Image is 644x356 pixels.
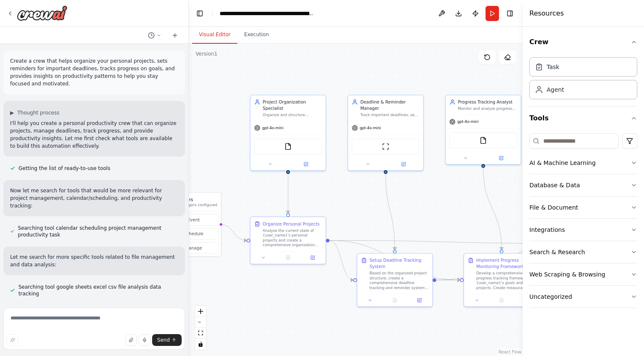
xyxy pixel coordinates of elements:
[168,30,182,40] button: Start a new chat
[547,85,564,94] div: Agent
[185,245,202,251] span: Manage
[529,130,637,315] div: Tools
[161,214,218,226] button: Event
[445,95,521,165] div: Progress Tracking AnalystMonitor and analyze progress on personal goals and projects, identifying...
[250,217,326,265] div: Organize Personal ProjectsAnalyze the current state of {user_name}'s personal projects and create...
[357,253,433,307] div: Setup Deadline Tracking SystemBased on the organized project structure, create a comprehensive de...
[284,143,292,150] img: FileReadTool
[516,297,537,304] button: Open in side panel
[263,228,322,247] div: Analyze the current state of {user_name}'s personal projects and create a comprehensive organizat...
[152,334,182,346] button: Send
[192,26,237,44] button: Visual Editor
[360,99,419,111] div: Deadline & Reminder Manager
[529,286,637,308] button: Uncategorized
[263,112,322,117] div: Organize and structure personal projects by analyzing project requirements, breaking them down in...
[383,174,398,250] g: Edge from 7b1ffc9f-f26b-411b-9e96-9b7cd8994e3e to e7e718de-33b6-48af-97a7-4f2cdfec977d
[18,225,178,238] span: Searching tool calendar scheduling project management productivity task
[10,187,178,210] p: Now let me search for tools that would be more relevant for project management, calendar/scheduli...
[529,203,578,212] div: File & Document
[457,120,478,125] span: gpt-4o-mini
[19,284,178,297] span: Searching tool google sheets excel csv file analysis data tracking
[157,337,170,343] span: Send
[10,57,178,88] p: Create a crew that helps organize your personal projects, sets reminders for important deadlines,...
[529,292,572,301] div: Uncategorized
[125,334,137,346] button: Upload files
[382,297,408,304] button: No output available
[145,30,165,40] button: Switch to previous chat
[195,328,206,339] button: fit view
[360,112,419,117] div: Track important deadlines, set up reminders, and create scheduling systems to ensure no important...
[285,168,291,213] g: Edge from cd72f406-e882-4e54-8e31-c59351653dda to 9423a390-90e0-4a21-8bc5-a21dde237032
[464,253,540,307] div: Implement Progress Monitoring FrameworkDevelop a comprehensive progress tracking framework for {u...
[370,271,429,290] div: Based on the organized project structure, create a comprehensive deadline tracking and reminder s...
[262,125,283,130] span: gpt-4o-mini
[529,248,585,256] div: Search & Research
[480,168,504,250] g: Edge from 72d92bfd-9b6d-4509-abc4-9f446b8571c7 to c6b83efc-4b58-49d9-a7af-f81dca76b04f
[386,160,421,167] button: Open in side panel
[289,160,323,167] button: Open in side panel
[10,253,178,268] p: Let me search for more specific tools related to file management and data analysis:
[176,202,217,207] p: No triggers configured
[188,217,200,223] span: Event
[220,9,314,18] nav: breadcrumb
[529,106,637,130] button: Tools
[184,231,204,237] span: Schedule
[504,8,516,19] button: Hide right sidebar
[370,258,429,270] div: Setup Deadline Tracking System
[194,8,206,19] button: Hide left sidebar
[161,242,218,253] button: Manage
[195,317,206,328] button: zoom out
[529,219,637,241] button: Integrations
[330,237,567,247] g: Edge from 9423a390-90e0-4a21-8bc5-a21dde237032 to 44e9cf1e-b2cc-427c-9598-732a070fcb1e
[263,99,322,111] div: Project Organization Specialist
[220,221,247,243] g: Edge from triggers to 9423a390-90e0-4a21-8bc5-a21dde237032
[529,159,596,167] div: AI & Machine Learning
[476,258,535,270] div: Implement Progress Monitoring Framework
[484,154,518,162] button: Open in side panel
[196,50,217,57] div: Version 1
[458,106,517,112] div: Monitor and analyze progress on personal goals and projects, identifying completion rates, bottle...
[458,99,517,105] div: Progress Tracking Analyst
[529,174,637,196] button: Database & Data
[195,306,206,350] div: React Flow controls
[158,192,222,257] div: TriggersNo triggers configuredEventScheduleManage
[237,26,276,44] button: Execution
[17,5,67,21] img: Logo
[7,334,19,346] button: Improve this prompt
[275,254,301,261] button: No output available
[195,306,206,317] button: zoom in
[529,30,637,54] button: Crew
[382,143,389,150] img: ScrapeWebsiteTool
[529,197,637,218] button: File & Document
[10,109,59,116] button: ▶Thought process
[529,152,637,174] button: AI & Machine Learning
[10,109,14,116] span: ▶
[139,334,150,346] button: Click to speak your automation idea
[263,221,319,227] div: Organize Personal Projects
[348,95,424,171] div: Deadline & Reminder ManagerTrack important deadlines, set up reminders, and create scheduling sys...
[547,63,559,71] div: Task
[529,226,565,234] div: Integrations
[529,54,637,106] div: Crew
[360,125,381,130] span: gpt-4o-mini
[529,8,564,19] h4: Resources
[529,181,580,189] div: Database & Data
[330,237,353,283] g: Edge from 9423a390-90e0-4a21-8bc5-a21dde237032 to e7e718de-33b6-48af-97a7-4f2cdfec977d
[10,120,178,150] p: I'll help you create a personal productivity crew that can organize projects, manage deadlines, t...
[302,254,323,261] button: Open in side panel
[529,263,637,285] button: Web Scraping & Browsing
[250,95,326,171] div: Project Organization SpecialistOrganize and structure personal projects by analyzing project requ...
[476,271,535,290] div: Develop a comprehensive progress tracking framework for {user_name}'s goals and projects. Create ...
[19,165,110,172] span: Getting the list of ready-to-use tools
[176,197,217,202] h3: Triggers
[529,270,605,279] div: Web Scraping & Browsing
[409,297,430,304] button: Open in side panel
[436,277,460,283] g: Edge from e7e718de-33b6-48af-97a7-4f2cdfec977d to c6b83efc-4b58-49d9-a7af-f81dca76b04f
[161,228,218,239] button: Schedule
[195,339,206,350] button: toggle interactivity
[529,241,637,263] button: Search & Research
[499,350,521,354] a: React Flow attribution
[480,137,487,144] img: FileReadTool
[17,109,59,116] span: Thought process
[488,297,514,304] button: No output available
